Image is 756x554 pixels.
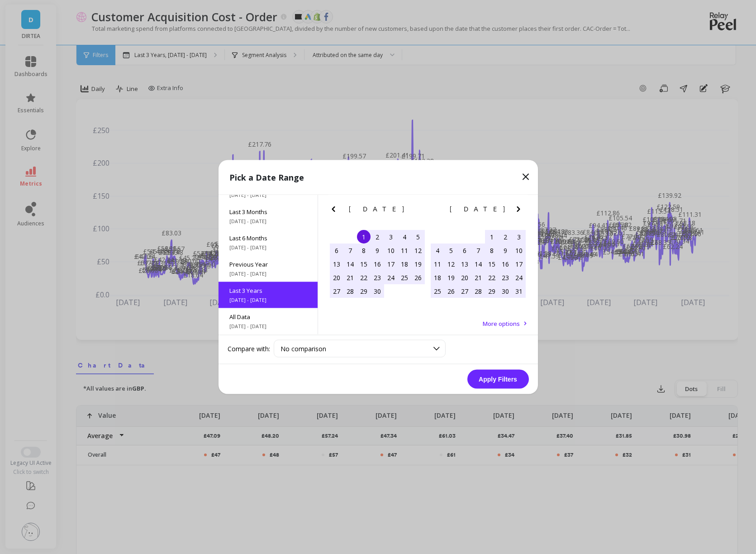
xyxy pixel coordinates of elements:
[357,257,371,271] div: Choose Tuesday, November 15th, 2022
[371,230,384,244] div: Choose Wednesday, November 2nd, 2022
[485,230,499,244] div: Choose Thursday, December 1st, 2022
[483,320,520,328] span: More options
[398,244,411,257] div: Choose Friday, November 11th, 2022
[458,271,471,284] div: Choose Tuesday, December 20th, 2022
[450,205,506,213] span: [DATE]
[411,257,425,271] div: Choose Saturday, November 19th, 2022
[229,296,307,304] span: [DATE] - [DATE]
[428,204,443,218] button: Previous Month
[229,287,307,295] span: Last 3 Years
[330,230,425,298] div: month 2022-11
[499,230,512,244] div: Choose Friday, December 2nd, 2022
[431,271,444,284] div: Choose Sunday, December 18th, 2022
[499,284,512,298] div: Choose Friday, December 30th, 2022
[444,257,458,271] div: Choose Monday, December 12th, 2022
[357,271,371,284] div: Choose Tuesday, November 22nd, 2022
[371,257,384,271] div: Choose Wednesday, November 16th, 2022
[444,244,458,257] div: Choose Monday, December 5th, 2022
[431,257,444,271] div: Choose Sunday, December 11th, 2022
[499,244,512,257] div: Choose Friday, December 9th, 2022
[499,257,512,271] div: Choose Friday, December 16th, 2022
[349,205,405,213] span: [DATE]
[371,244,384,257] div: Choose Wednesday, November 9th, 2022
[384,230,398,244] div: Choose Thursday, November 3rd, 2022
[411,230,425,244] div: Choose Saturday, November 5th, 2022
[485,257,499,271] div: Choose Thursday, December 15th, 2022
[444,271,458,284] div: Choose Monday, December 19th, 2022
[357,244,371,257] div: Choose Tuesday, November 8th, 2022
[357,284,371,298] div: Choose Tuesday, November 29th, 2022
[512,257,526,271] div: Choose Saturday, December 17th, 2022
[384,244,398,257] div: Choose Thursday, November 10th, 2022
[229,323,307,330] span: [DATE] - [DATE]
[343,284,357,298] div: Choose Monday, November 28th, 2022
[512,244,526,257] div: Choose Saturday, December 10th, 2022
[330,257,343,271] div: Choose Sunday, November 13th, 2022
[431,230,526,298] div: month 2022-12
[431,284,444,298] div: Choose Sunday, December 25th, 2022
[411,244,425,257] div: Choose Saturday, November 12th, 2022
[458,284,471,298] div: Choose Tuesday, December 27th, 2022
[471,271,485,284] div: Choose Wednesday, December 21st, 2022
[330,284,343,298] div: Choose Sunday, November 27th, 2022
[398,257,411,271] div: Choose Friday, November 18th, 2022
[471,284,485,298] div: Choose Wednesday, December 28th, 2022
[384,271,398,284] div: Choose Thursday, November 24th, 2022
[471,257,485,271] div: Choose Wednesday, December 14th, 2022
[229,270,307,277] span: [DATE] - [DATE]
[499,271,512,284] div: Choose Friday, December 23rd, 2022
[444,284,458,298] div: Choose Monday, December 26th, 2022
[343,257,357,271] div: Choose Monday, November 14th, 2022
[330,271,343,284] div: Choose Sunday, November 20th, 2022
[398,271,411,284] div: Choose Friday, November 25th, 2022
[485,271,499,284] div: Choose Thursday, December 22nd, 2022
[229,208,307,216] span: Last 3 Months
[513,204,528,218] button: Next Month
[357,230,371,244] div: Choose Tuesday, November 1st, 2022
[229,191,307,199] span: [DATE] - [DATE]
[485,244,499,257] div: Choose Thursday, December 8th, 2022
[485,284,499,298] div: Choose Thursday, December 29th, 2022
[512,271,526,284] div: Choose Saturday, December 24th, 2022
[229,260,307,268] span: Previous Year
[330,244,343,257] div: Choose Sunday, November 6th, 2022
[471,244,485,257] div: Choose Wednesday, December 7th, 2022
[343,244,357,257] div: Choose Monday, November 7th, 2022
[512,230,526,244] div: Choose Saturday, December 3rd, 2022
[398,230,411,244] div: Choose Friday, November 4th, 2022
[328,204,342,218] button: Previous Month
[281,344,326,353] span: No comparison
[228,344,270,353] label: Compare with:
[229,244,307,251] span: [DATE] - [DATE]
[458,244,471,257] div: Choose Tuesday, December 6th, 2022
[229,218,307,225] span: [DATE] - [DATE]
[229,171,304,184] p: Pick a Date Range
[371,271,384,284] div: Choose Wednesday, November 23rd, 2022
[371,284,384,298] div: Choose Wednesday, November 30th, 2022
[412,204,427,218] button: Next Month
[512,284,526,298] div: Choose Saturday, December 31st, 2022
[458,257,471,271] div: Choose Tuesday, December 13th, 2022
[384,257,398,271] div: Choose Thursday, November 17th, 2022
[229,313,307,321] span: All Data
[411,271,425,284] div: Choose Saturday, November 26th, 2022
[467,370,529,389] button: Apply Filters
[343,271,357,284] div: Choose Monday, November 21st, 2022
[431,244,444,257] div: Choose Sunday, December 4th, 2022
[229,234,307,242] span: Last 6 Months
